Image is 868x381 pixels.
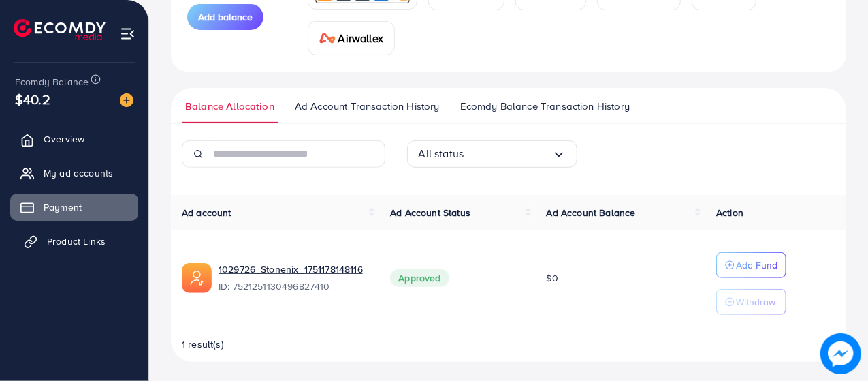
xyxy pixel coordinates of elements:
[10,228,138,255] a: Product Links
[219,279,368,293] span: ID: 7521251130496827410
[736,257,777,273] p: Add Fund
[736,294,775,310] p: Withdraw
[820,333,861,374] img: image
[308,21,395,55] a: cardAirwallex
[10,125,138,153] a: Overview
[15,75,89,89] span: Ecomdy Balance
[464,143,551,164] input: Search for option
[198,10,253,24] span: Add balance
[44,132,84,146] span: Overview
[120,93,133,107] img: image
[716,289,786,315] button: Withdraw
[716,206,743,219] span: Action
[295,99,440,114] span: Ad Account Transaction History
[10,194,138,221] a: Payment
[390,269,449,287] span: Approved
[338,30,383,46] span: Airwallex
[407,140,577,168] div: Search for option
[10,159,138,187] a: My ad accounts
[460,99,630,114] span: Ecomdy Balance Transaction History
[182,206,231,219] span: Ad account
[319,33,336,44] img: card
[185,99,274,114] span: Balance Allocation
[419,143,464,164] span: All status
[47,234,106,248] span: Product Links
[14,19,106,40] img: logo
[182,263,212,293] img: ic-ads-acc.e4c84228.svg
[547,206,636,219] span: Ad Account Balance
[390,206,470,219] span: Ad Account Status
[716,252,786,278] button: Add Fund
[120,26,135,42] img: menu
[15,89,50,109] span: $40.2
[44,166,113,180] span: My ad accounts
[182,337,224,351] span: 1 result(s)
[219,262,363,276] a: 1029726_Stonenix_1751178148116
[547,271,558,285] span: $0
[219,262,368,294] div: <span class='underline'>1029726_Stonenix_1751178148116</span></br>7521251130496827410
[187,4,263,30] button: Add balance
[44,200,82,214] span: Payment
